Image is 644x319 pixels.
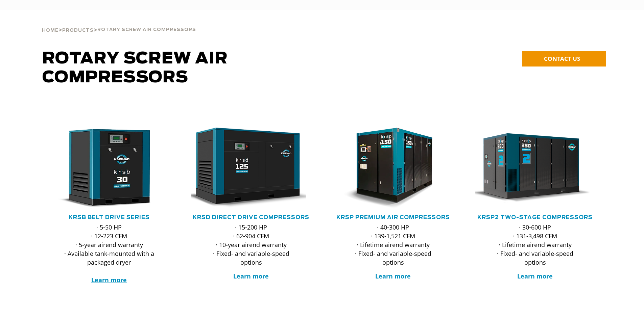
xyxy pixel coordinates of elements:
[193,215,309,220] a: KRSD Direct Drive Compressors
[336,215,450,220] a: KRSP Premium Air Compressors
[347,223,440,267] p: · 40-300 HP · 139-1,521 CFM · Lifetime airend warranty · Fixed- and variable-speed options
[544,55,580,62] span: CONTACT US
[517,272,553,280] a: Learn more
[49,128,169,209] div: krsb30
[42,27,58,33] a: Home
[470,128,590,209] img: krsp350
[62,28,94,33] span: Products
[42,28,58,33] span: Home
[91,276,127,284] a: Learn more
[375,272,411,280] a: Learn more
[191,128,311,209] div: krsd125
[475,128,595,209] div: krsp350
[62,27,94,33] a: Products
[42,10,196,36] div: > >
[477,215,593,220] a: KRSP2 Two-Stage Compressors
[42,51,228,86] span: Rotary Screw Air Compressors
[522,51,606,67] a: CONTACT US
[44,128,164,209] img: krsb30
[233,272,269,280] a: Learn more
[63,223,156,284] p: · 5-50 HP · 12-223 CFM · 5-year airend warranty · Available tank-mounted with a packaged dryer
[186,128,306,209] img: krsd125
[205,223,298,267] p: · 15-200 HP · 62-904 CFM · 10-year airend warranty · Fixed- and variable-speed options
[328,128,448,209] img: krsp150
[333,128,453,209] div: krsp150
[69,215,150,220] a: KRSB Belt Drive Series
[488,223,582,267] p: · 30-600 HP · 131-3,498 CFM · Lifetime airend warranty · Fixed- and variable-speed options
[97,28,196,32] span: Rotary Screw Air Compressors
